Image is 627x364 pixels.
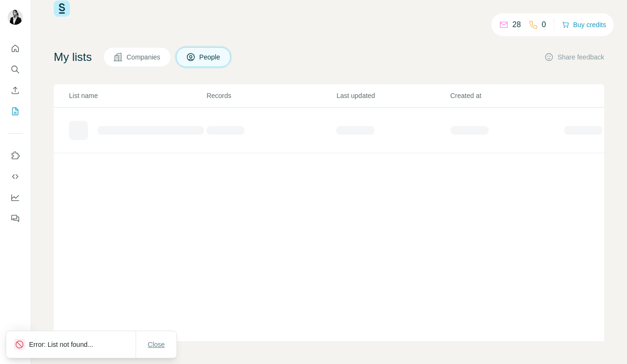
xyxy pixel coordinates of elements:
[8,189,23,206] button: Dashboard
[69,91,206,100] p: List name
[54,49,92,65] h4: My lists
[451,91,563,100] p: Created at
[8,147,23,164] button: Use Surfe on LinkedIn
[8,103,23,120] button: My lists
[54,0,70,17] img: Surfe Logo
[29,340,101,349] p: Error: List not found...
[544,52,604,62] button: Share feedback
[8,10,23,25] img: Avatar
[336,91,449,100] p: Last updated
[8,61,23,78] button: Search
[8,40,23,57] button: Quick start
[148,340,165,349] span: Close
[206,91,335,100] p: Records
[141,336,172,353] button: Close
[199,52,221,62] span: People
[8,82,23,99] button: Enrich CSV
[562,18,606,31] button: Buy credits
[512,19,521,30] p: 28
[8,168,23,185] button: Use Surfe API
[542,19,546,30] p: 0
[8,210,23,227] button: Feedback
[127,52,161,62] span: Companies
